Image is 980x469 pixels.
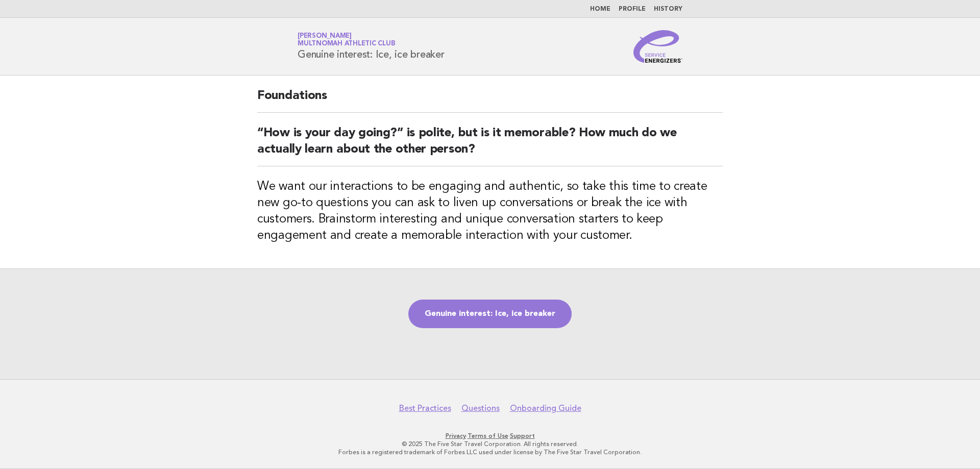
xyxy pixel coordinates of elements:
a: Genuine interest: Ice, ice breaker [408,300,572,328]
a: Privacy [446,432,466,439]
a: Support [510,432,535,439]
a: Questions [461,403,500,413]
p: Forbes is a registered trademark of Forbes LLC used under license by The Five Star Travel Corpora... [178,448,802,456]
p: © 2025 The Five Star Travel Corporation. All rights reserved. [178,440,802,448]
p: · · [178,432,802,440]
a: History [654,6,682,12]
a: [PERSON_NAME]Multnomah Athletic Club [298,33,395,47]
a: Onboarding Guide [510,403,581,413]
h2: “How is your day going?” is polite, but is it memorable? How much do we actually learn about the ... [257,125,723,166]
h2: Foundations [257,88,723,113]
img: Service Energizers [633,30,682,63]
span: Multnomah Athletic Club [298,41,395,47]
h1: Genuine interest: Ice, ice breaker [298,33,445,60]
a: Home [590,6,610,12]
a: Terms of Use [468,432,508,439]
a: Best Practices [399,403,451,413]
h3: We want our interactions to be engaging and authentic, so take this time to create new go-to ques... [257,179,723,244]
a: Profile [619,6,646,12]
